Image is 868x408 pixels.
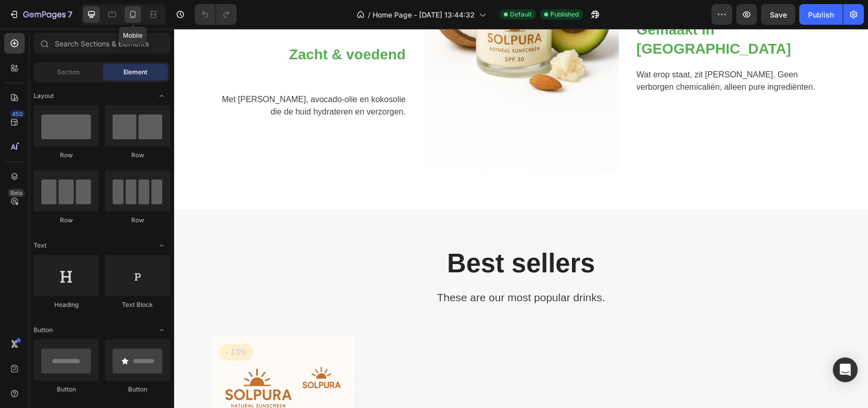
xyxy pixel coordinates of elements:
[123,68,147,77] span: Element
[4,4,77,25] button: 7
[510,10,532,19] span: Default
[68,8,72,21] p: 7
[34,241,47,250] span: Text
[153,322,170,338] span: Toggle open
[174,29,868,408] iframe: Design area
[105,151,170,160] div: Row
[57,68,80,77] span: Section
[8,189,25,197] div: Beta
[373,9,475,20] span: Home Page - [DATE] 13:44:32
[808,9,834,20] div: Publish
[34,151,99,160] div: Row
[368,9,370,20] span: /
[105,385,170,394] div: Button
[153,237,170,254] span: Toggle open
[38,219,656,250] p: Best sellers
[833,357,858,382] div: Open Intercom Messenger
[770,10,787,19] span: Save
[45,315,80,332] pre: - 13%
[105,216,170,225] div: Row
[34,325,53,335] span: Button
[799,4,843,25] button: Publish
[34,91,54,101] span: Layout
[153,88,170,104] span: Toggle open
[38,260,656,277] p: These are our most popular drinks.
[34,216,99,225] div: Row
[761,4,795,25] button: Save
[195,4,237,25] div: Undo/Redo
[550,10,579,19] span: Published
[105,300,170,309] div: Text Block
[462,40,656,64] p: Wat erop staat, zit [PERSON_NAME]. Geen verborgen chemicaliën, alleen pure ingrediënten.
[34,33,170,54] input: Search Sections & Elements
[34,300,99,309] div: Heading
[10,110,25,118] div: 450
[34,385,99,394] div: Button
